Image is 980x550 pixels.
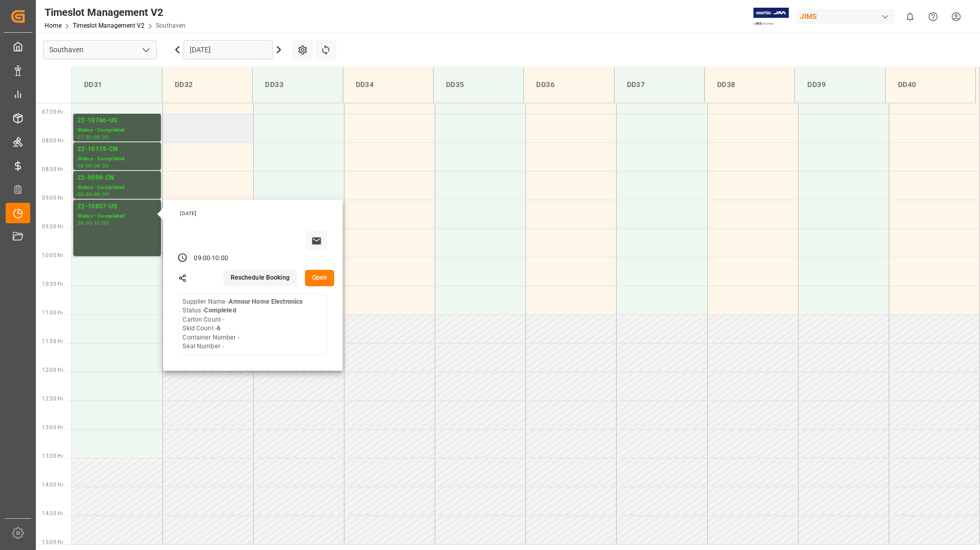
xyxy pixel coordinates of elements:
button: Help Center [922,5,945,28]
span: 14:30 Hr [42,511,63,516]
button: show 0 new notifications [899,5,922,28]
span: 08:30 Hr [42,166,63,172]
button: Open [305,270,335,286]
div: 22-9599-CN [77,173,157,183]
div: 09:00 [94,192,109,197]
img: Exertis%20JAM%20-%20Email%20Logo.jpg_1722504956.jpg [753,8,789,26]
div: 09:00 [77,221,92,225]
span: 10:30 Hr [42,281,63,287]
div: DD32 [171,75,244,94]
span: 12:30 Hr [42,396,63,401]
div: DD34 [352,75,425,94]
span: 09:30 Hr [42,224,63,229]
div: 08:30 [94,163,109,168]
div: 22-10119-CN [77,144,157,155]
div: DD40 [894,75,967,94]
div: DD33 [261,75,334,94]
b: Completed [204,307,236,314]
span: 09:00 Hr [42,195,63,201]
span: 12:00 Hr [42,367,63,373]
input: Type to search/select [43,40,157,59]
div: 10:00 [212,254,228,263]
div: - [92,135,94,139]
div: DD39 [803,75,876,94]
div: JIMS [796,9,894,24]
input: DD.MM.YYYY [183,40,273,59]
span: 08:00 Hr [42,138,63,143]
div: 07:30 [77,135,92,139]
b: 6 [217,325,220,332]
div: DD37 [623,75,696,94]
div: - [92,192,94,197]
span: 10:00 Hr [42,252,63,258]
div: Status - Completed [77,126,157,135]
div: Status - Completed [77,212,157,221]
button: JIMS [796,7,899,26]
div: 22-10857-US [77,202,157,212]
div: Timeslot Management V2 [45,5,186,20]
span: 11:00 Hr [42,310,63,315]
div: DD38 [713,75,786,94]
div: - [92,163,94,168]
div: 09:00 [194,254,210,263]
div: DD31 [80,75,154,94]
span: 13:00 Hr [42,425,63,430]
button: open menu [138,42,153,58]
div: 10:00 [94,221,109,225]
span: 11:30 Hr [42,339,63,344]
span: 13:30 Hr [42,453,63,459]
b: Armour Home Electronics [229,298,302,305]
div: - [92,221,94,225]
a: Timeslot Management V2 [73,22,145,29]
a: Home [45,22,62,29]
button: Reschedule Booking [223,270,297,286]
span: 14:00 Hr [42,482,63,488]
div: 08:00 [94,135,109,139]
span: 07:30 Hr [42,109,63,115]
div: 08:30 [77,192,92,197]
div: Status - Completed [77,155,157,163]
div: DD35 [442,75,515,94]
div: Supplier Name - Status - Carton Count - Skid Count - Container Number - Seal Number - [182,298,302,351]
div: 08:00 [77,163,92,168]
div: - [210,254,212,263]
span: 15:00 Hr [42,539,63,545]
div: DD36 [532,75,605,94]
div: [DATE] [176,210,331,217]
div: 22-10766-US [77,116,157,126]
div: Status - Completed [77,183,157,192]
